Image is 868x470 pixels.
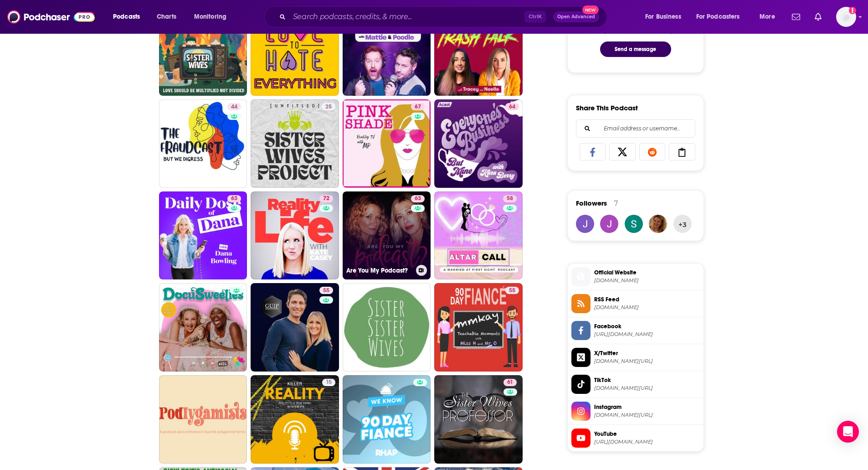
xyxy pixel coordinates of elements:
span: For Podcasters [696,10,740,23]
a: 44 [159,99,247,188]
a: Instagram[DOMAIN_NAME][URL] [571,402,700,421]
a: Share on Reddit [639,143,666,160]
span: https://www.youtube.com/@thesarahfrasershow [594,439,700,445]
span: Ctrl K [524,11,546,23]
button: Show profile menu [836,7,856,27]
a: 55 [319,287,333,294]
a: 56 [251,8,339,96]
span: 67 [415,103,421,112]
a: Charts [151,10,182,24]
span: Open Advanced [557,15,595,19]
span: Podcasts [113,10,140,23]
div: Search followers [576,119,695,138]
input: Search podcasts, credits, & more... [289,10,524,24]
span: Official Website [594,269,700,277]
a: 72 [251,191,339,280]
button: open menu [753,10,786,24]
a: 66 [159,8,247,96]
svg: Add a profile image [849,7,856,14]
button: +3 [673,215,692,233]
span: 72 [323,194,329,203]
span: 63 [415,194,421,203]
span: 55 [509,286,515,295]
span: 64 [509,103,515,112]
span: RSS Feed [594,295,700,304]
a: 15 [322,379,335,386]
span: YouTube [594,430,700,438]
button: Open AdvancedNew [553,11,599,22]
img: BGalaton [649,215,667,233]
h3: Are You My Podcast? [346,267,412,274]
a: 63 [411,195,425,202]
a: 55 [505,287,519,294]
button: open menu [107,10,152,24]
a: X/Twitter[DOMAIN_NAME][URL] [571,348,700,367]
a: 63 [227,195,241,202]
span: Facebook [594,322,700,331]
a: 55 [251,283,339,372]
span: 15 [326,378,332,387]
a: 72 [319,195,333,202]
a: 63 [159,191,247,280]
span: TikTok [594,376,700,384]
img: johnniewilliams202 [576,215,594,233]
a: 64 [505,103,519,110]
span: 58 [507,194,513,203]
span: Followers [576,199,607,207]
h3: Share This Podcast [576,103,638,112]
a: Share on Facebook [580,143,606,160]
span: New [582,5,599,14]
img: User Profile [836,7,856,27]
a: Show notifications dropdown [788,9,804,25]
a: Copy Link [669,143,695,160]
a: TikTok[DOMAIN_NAME][URL] [571,375,700,394]
span: tiktok.com/@thesarahfrasershow [594,385,700,392]
a: 67 [343,99,431,188]
a: YouTube[URL][DOMAIN_NAME] [571,429,700,448]
span: 63 [231,194,237,203]
img: Podchaser - Follow, Share and Rate Podcasts [7,8,95,26]
a: Facebook[URL][DOMAIN_NAME] [571,321,700,340]
a: 61 [434,375,523,464]
a: 15 [251,375,339,464]
div: Open Intercom Messenger [837,421,859,443]
img: Beautiful1 [625,215,643,233]
input: Email address or username... [584,120,688,137]
a: Share on X/Twitter [609,143,636,160]
span: Monitoring [194,10,226,23]
span: rss.pdrl.fm [594,304,700,311]
span: X/Twitter [594,349,700,357]
span: For Business [645,10,681,23]
a: 25 [251,99,339,188]
button: Send a message [600,41,671,57]
span: More [760,10,775,23]
a: 44 [227,103,241,110]
span: 61 [507,378,513,387]
span: 44 [231,103,237,112]
a: Official Website[DOMAIN_NAME] [571,267,700,286]
a: 67 [411,103,425,110]
a: 65 [434,8,523,96]
a: 61 [503,379,517,386]
span: Instagram [594,403,700,411]
span: 25 [325,103,332,112]
a: 25 [322,103,335,110]
button: open menu [690,10,753,24]
span: twitter.com/SarahFraserShow [594,358,700,365]
span: 55 [323,286,329,295]
button: open menu [639,10,693,24]
span: Logged in as ereardon [836,7,856,27]
a: 70 [343,8,431,96]
a: 58 [434,191,523,280]
img: jennblackwell29 [600,215,618,233]
a: 55 [434,283,523,372]
span: instagram.com/thesarahfrasershow [594,412,700,418]
span: https://www.facebook.com/TheSarahFraserShow [594,331,700,338]
span: Charts [157,10,176,23]
a: 58 [503,195,517,202]
a: 64 [434,99,523,188]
